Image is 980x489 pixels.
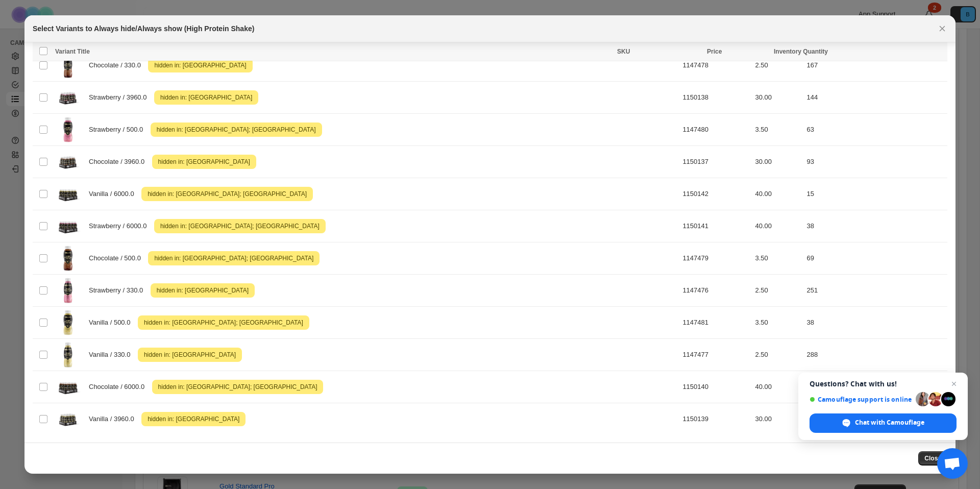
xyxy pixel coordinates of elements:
span: Chocolate / 6000.0 [89,382,150,392]
span: SKU [617,48,630,55]
td: 1150138 [679,82,752,114]
span: hidden in: [GEOGRAPHIC_DATA] [152,59,248,71]
span: hidden in: [GEOGRAPHIC_DATA] [155,284,251,297]
td: 3.50 [752,242,803,274]
span: hidden in: [GEOGRAPHIC_DATA] [145,413,241,425]
span: Vanilla / 500.0 [89,317,136,328]
td: 30.00 [752,403,803,434]
span: Camouflage support is online [810,396,912,403]
td: 2.50 [752,50,803,82]
span: hidden in: [GEOGRAPHIC_DATA]; [GEOGRAPHIC_DATA] [145,188,309,200]
td: 251 [804,274,947,306]
td: 50 [804,371,947,403]
span: Strawberry / 500.0 [89,125,149,135]
td: 1147481 [679,306,752,338]
td: 40.00 [752,210,803,242]
td: 1150141 [679,210,752,242]
td: 2.50 [752,274,803,306]
img: on-C100703_Image_02.png [55,310,81,335]
span: Vanilla / 330.0 [89,350,136,360]
td: 1150142 [679,178,752,210]
span: Chocolate / 500.0 [89,253,146,263]
button: Close [918,451,947,466]
span: Close chat [948,378,960,390]
td: 15 [804,178,947,210]
img: on-1150139_Image_01_f1c5c4d1-7b87-46d1-ab96-645ba838f000.png [55,406,81,432]
span: hidden in: [GEOGRAPHIC_DATA] [142,349,238,361]
button: Close [935,21,949,36]
td: 69 [804,242,947,274]
td: 2.50 [752,338,803,371]
span: Inventory Quantity [774,48,828,55]
img: on-1147480_Image_01_b419b403-bc7e-4b40-a293-4c98b7ad3bc1.png [55,117,81,142]
td: 1147480 [679,113,752,145]
td: 288 [804,338,947,371]
td: 93 [804,145,947,178]
td: 1147478 [679,50,752,82]
span: Price [707,48,722,55]
td: 3.50 [752,306,803,338]
img: on-1150141_Image_01_f745406d-25dc-42ef-9df4-9241ca3ce249.png [55,213,81,239]
td: 3.50 [752,113,803,145]
td: 1150137 [679,145,752,178]
td: 40.00 [752,371,803,403]
div: Open chat [937,448,968,479]
td: 1150140 [679,371,752,403]
span: Questions? Chat with us! [810,380,957,388]
h2: Select Variants to Always hide/Always show (High Protein Shake) [33,23,254,34]
img: on-1147478_Image_01_cd65d5b5-fd19-4ed1-b321-47e44b914ad7.png [55,53,81,78]
td: 30.00 [752,82,803,114]
span: hidden in: [GEOGRAPHIC_DATA]; [GEOGRAPHIC_DATA] [152,252,315,264]
span: Vanilla / 3960.0 [89,414,140,424]
span: hidden in: [GEOGRAPHIC_DATA]; [GEOGRAPHIC_DATA] [142,316,305,329]
td: 63 [804,113,947,145]
span: Chocolate / 3960.0 [89,157,150,167]
img: on-strawberryhakes330ml_box_2e4a1b67-3dd0-4a25-9089-1a24ceeb341a.png [55,85,81,110]
span: hidden in: [GEOGRAPHIC_DATA] [158,91,254,104]
img: on-1150142_Image_01_100f3651-79fd-4ed1-bb62-2603fcc8e80a.png [55,181,81,207]
span: Vanilla / 6000.0 [89,189,140,199]
img: on-chocolateshakes330ml_box_50dcdd33-5889-47b2-8890-37f8ff405274.png [55,149,81,175]
span: Strawberry / 6000.0 [89,221,152,231]
img: on-1147479_Image_01_25a5df00-1216-48cb-9ca1-f1f20e04d53e.png [55,246,81,271]
span: hidden in: [GEOGRAPHIC_DATA]; [GEOGRAPHIC_DATA] [156,381,320,393]
span: hidden in: [GEOGRAPHIC_DATA]; [GEOGRAPHIC_DATA] [155,124,318,136]
span: hidden in: [GEOGRAPHIC_DATA] [156,156,252,168]
img: on-1147476_Image_01_4e79a227-833f-4d96-92fe-1c60bfdfae28.png [55,278,81,303]
td: 1147479 [679,242,752,274]
span: Chocolate / 330.0 [89,60,146,70]
span: Variant Title [55,48,90,55]
span: Strawberry / 3960.0 [89,92,152,103]
td: 38 [804,306,947,338]
td: 40.00 [752,178,803,210]
td: 1147477 [679,338,752,371]
td: 1150139 [679,403,752,434]
td: 30.00 [752,145,803,178]
td: 38 [804,210,947,242]
img: on-1150140_Image_01_0adef186-1711-42a6-8180-8bd59205c1de.png [55,374,81,400]
span: Strawberry / 330.0 [89,285,149,296]
td: 1147476 [679,274,752,306]
span: Chat with Camouflage [855,418,924,427]
td: 144 [804,82,947,114]
span: hidden in: [GEOGRAPHIC_DATA]; [GEOGRAPHIC_DATA] [158,220,322,232]
div: Chat with Camouflage [810,413,957,433]
td: 167 [804,50,947,82]
img: on-1147477_Image_01_f6cb1f6e-929f-4dda-bfd6-d3796828e5e5.png [55,342,81,368]
span: Close [924,454,941,462]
